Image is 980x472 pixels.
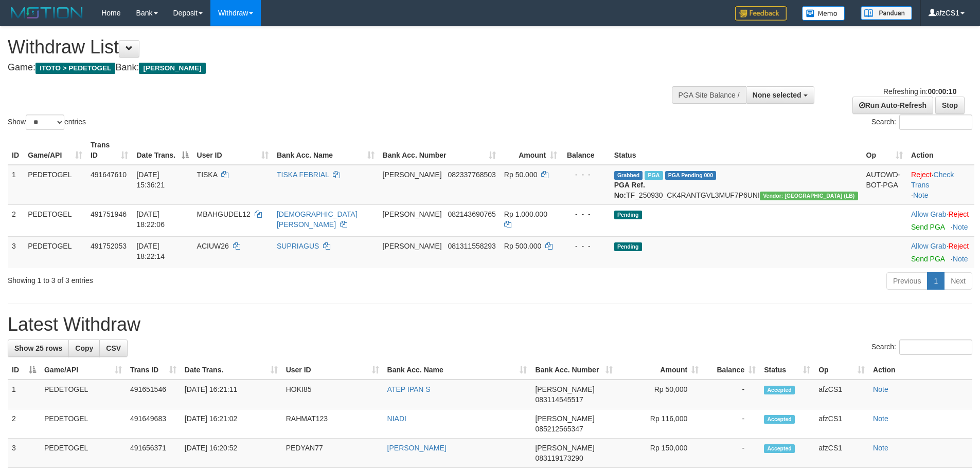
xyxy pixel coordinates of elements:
[645,171,663,180] span: Marked by afzCS1
[99,339,128,357] a: CSV
[862,165,907,205] td: AUTOWD-BOT-PGA
[8,439,40,468] td: 3
[40,409,126,439] td: PEDETOGEL
[760,192,858,200] span: Vendor URL: https://dashboard.q2checkout.com/secure
[703,380,760,409] td: -
[672,86,746,104] div: PGA Site Balance /
[181,361,282,380] th: Date Trans.: activate to sort column ascending
[181,380,282,409] td: [DATE] 16:21:11
[282,439,383,468] td: PEDYAN77
[883,87,956,96] span: Refreshing in:
[861,6,912,20] img: panduan.png
[565,169,606,180] div: - - -
[282,361,383,380] th: User ID: activate to sort column ascending
[907,204,974,236] td: ·
[193,136,273,165] th: User ID: activate to sort column ascending
[8,115,86,130] label: Show entries
[40,439,126,468] td: PEDETOGEL
[871,115,972,130] label: Search:
[852,97,933,114] a: Run Auto-Refresh
[8,271,401,286] div: Showing 1 to 3 of 3 entries
[24,204,86,236] td: PEDETOGEL
[703,361,760,380] th: Balance: activate to sort column ascending
[948,242,969,250] a: Reject
[383,210,442,218] span: [PERSON_NAME]
[764,444,795,453] span: Accepted
[535,395,583,404] span: Copy 083114545517 to clipboard
[907,236,974,268] td: ·
[91,210,127,218] span: 491751946
[8,37,643,58] h1: Withdraw List
[814,380,869,409] td: afzCS1
[383,242,442,250] span: [PERSON_NAME]
[197,171,218,179] span: TISKA
[617,439,703,468] td: Rp 150,000
[91,242,127,250] span: 491752053
[871,339,972,355] label: Search:
[8,380,40,409] td: 1
[703,439,760,468] td: -
[26,115,64,130] select: Showentries
[911,223,945,231] a: Send PGA
[35,63,115,74] span: ITOTO > PEDETOGEL
[886,272,928,290] a: Previous
[136,242,165,260] span: [DATE] 18:22:14
[106,344,121,352] span: CSV
[181,409,282,439] td: [DATE] 16:21:02
[760,361,814,380] th: Status: activate to sort column ascending
[535,444,594,452] span: [PERSON_NAME]
[614,181,645,199] b: PGA Ref. No:
[814,439,869,468] td: afzCS1
[802,6,845,21] img: Button%20Memo.svg
[535,385,594,393] span: [PERSON_NAME]
[126,380,181,409] td: 491651546
[504,210,547,218] span: Rp 1.000.000
[703,409,760,439] td: -
[928,87,956,96] strong: 00:00:10
[873,444,888,452] a: Note
[383,171,442,179] span: [PERSON_NAME]
[935,97,965,114] a: Stop
[535,425,583,433] span: Copy 085212565347 to clipboard
[610,165,862,205] td: TF_250930_CK4RANTGVL3MUF7P6UNI
[126,439,181,468] td: 491656371
[181,439,282,468] td: [DATE] 16:20:52
[136,171,165,189] span: [DATE] 15:36:21
[614,171,643,180] span: Grabbed
[869,361,972,380] th: Action
[379,136,500,165] th: Bank Acc. Number: activate to sort column ascending
[899,339,972,355] input: Search:
[907,136,974,165] th: Action
[535,414,594,423] span: [PERSON_NAME]
[24,136,86,165] th: Game/API: activate to sort column ascending
[911,171,932,179] a: Reject
[504,242,541,250] span: Rp 500.000
[387,414,406,423] a: NIADI
[136,210,165,229] span: [DATE] 18:22:06
[139,63,205,74] span: [PERSON_NAME]
[68,339,100,357] a: Copy
[383,361,531,380] th: Bank Acc. Name: activate to sort column ascending
[531,361,617,380] th: Bank Acc. Number: activate to sort column ascending
[91,171,127,179] span: 491647610
[610,136,862,165] th: Status
[764,415,795,424] span: Accepted
[953,223,968,231] a: Note
[862,136,907,165] th: Op: activate to sort column ascending
[277,210,358,229] a: [DEMOGRAPHIC_DATA][PERSON_NAME]
[500,136,561,165] th: Amount: activate to sort column ascending
[753,91,801,99] span: None selected
[911,255,945,263] a: Send PGA
[277,171,329,179] a: TISKA FEBRIAL
[282,409,383,439] td: RAHMAT123
[40,380,126,409] td: PEDETOGEL
[448,171,495,179] span: Copy 082337768503 to clipboard
[614,211,642,219] span: Pending
[913,191,929,199] a: Note
[911,242,946,250] a: Allow Grab
[126,361,181,380] th: Trans ID: activate to sort column ascending
[535,454,583,462] span: Copy 083119173290 to clipboard
[75,344,93,352] span: Copy
[8,136,24,165] th: ID
[927,272,945,290] a: 1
